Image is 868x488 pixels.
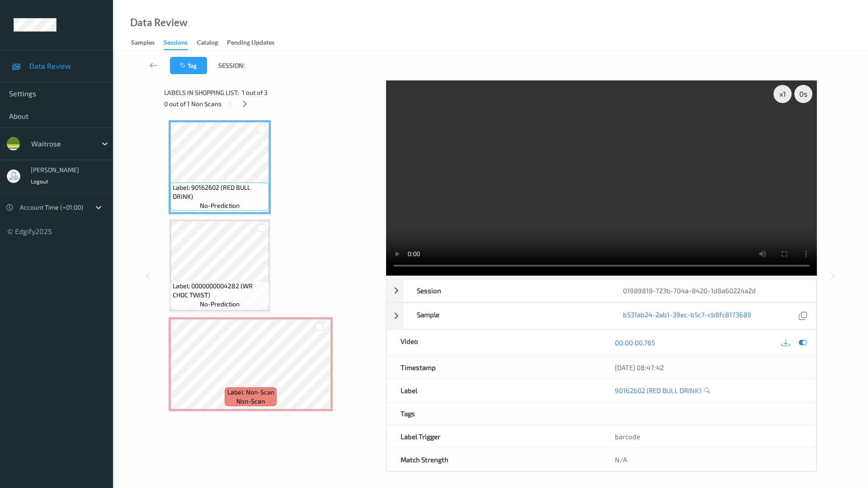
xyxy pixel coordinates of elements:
div: Sample [403,303,610,329]
div: Label Trigger [387,425,602,448]
div: 0 s [794,85,812,103]
div: Session01989819-723b-704a-8420-1d8a60224a2d [387,279,816,302]
div: Pending Updates [227,38,274,49]
div: Timestamp [387,356,602,379]
div: Tags [387,402,602,425]
span: Session: [218,61,245,70]
div: Label [387,379,602,402]
span: Label: Non-Scan [227,388,274,397]
a: Catalog [197,37,227,49]
span: Label: 0000000004282 (WR CHOC TWIST) [173,282,267,300]
span: non-scan [236,397,265,406]
div: Sampleb531ab24-2ab1-39ec-b5c7-cb8fc8173689 [387,303,816,329]
div: Video [387,330,602,356]
span: Labels in shopping list: [164,88,239,97]
button: Tag [170,57,207,74]
a: b531ab24-2ab1-39ec-b5c7-cb8fc8173689 [623,310,751,322]
div: 01989819-723b-704a-8420-1d8a60224a2d [609,279,816,302]
span: no-prediction [200,201,240,210]
a: Pending Updates [227,37,283,49]
div: Match Strength [387,448,602,471]
div: [DATE] 08:47:42 [615,363,802,372]
span: Label: 90162602 (RED BULL DRINK) [173,183,267,201]
a: 90162602 (RED BULL DRINK) [615,386,701,395]
a: 00:00:00.765 [615,338,655,347]
div: Session [403,279,610,302]
div: Samples [131,38,155,49]
div: 0 out of 1 Non Scans [164,98,380,109]
div: Catalog [197,38,218,49]
div: Data Review [130,18,187,27]
a: Sessions [164,37,197,50]
span: no-prediction [200,300,240,309]
a: Samples [131,37,164,49]
div: barcode [601,425,816,448]
div: x 1 [774,85,792,103]
div: Sessions [164,38,188,50]
span: 1 out of 3 [242,88,268,97]
div: N/A [601,448,816,471]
